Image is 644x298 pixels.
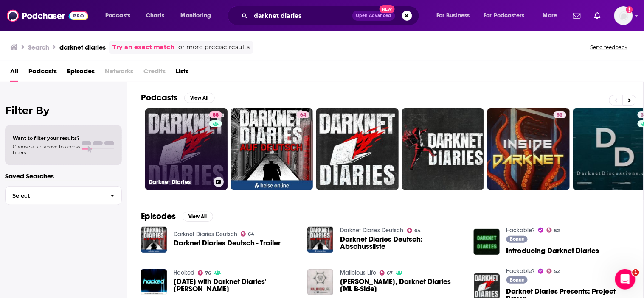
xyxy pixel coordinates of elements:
span: New [380,5,395,13]
a: Hackable? [506,227,535,234]
a: Darknet Diaries Deutsch [340,227,404,234]
a: PodcastsView All [141,92,215,103]
span: For Podcasters [484,10,525,22]
a: 67 [380,270,393,276]
span: More [543,10,557,22]
a: All [10,64,18,82]
span: Choose a tab above to access filters. [13,144,80,156]
span: 1 [633,269,639,276]
a: 53 [554,111,566,118]
p: Saved Searches [5,172,122,180]
button: View All [184,93,215,103]
span: Monitoring [181,10,211,22]
span: Bonus [510,237,524,242]
button: open menu [175,9,222,22]
h3: Darknet Diaries [149,178,210,186]
img: Podchaser - Follow, Share and Rate Podcasts [7,8,88,24]
button: open menu [537,9,568,22]
a: 64 [231,108,313,190]
span: Charts [146,10,164,22]
span: 64 [300,111,306,120]
span: Networks [105,64,133,82]
a: Hacked [174,269,194,276]
a: Show notifications dropdown [591,8,604,23]
input: Search podcasts, credits, & more... [251,9,352,22]
span: [PERSON_NAME], Darknet Diaries [ML B-Side] [340,278,464,292]
span: Logged in as ABolliger [614,6,633,25]
a: Halloween with Darknet Diaries' Jack Rhysider [174,278,297,292]
a: 76 [198,270,211,276]
iframe: Intercom live chat [615,269,636,290]
span: [DATE] with Darknet Diaries' [PERSON_NAME] [174,278,297,292]
img: Introducing Darknet Diaries [474,229,500,255]
a: Malicious Life [340,269,376,276]
span: Select [6,193,104,198]
a: 52 [547,269,560,274]
span: for more precise results [176,42,250,52]
svg: Add a profile image [626,6,633,13]
span: Bonus [510,278,524,283]
a: 52 [547,228,560,233]
span: Open Advanced [356,14,391,18]
div: Search podcasts, credits, & more... [236,6,427,25]
a: Darknet Diaries Deutsch: Abschussliste [340,236,464,250]
img: Darknet Diaries Deutsch: Abschussliste [307,227,333,253]
button: Send feedback [588,44,630,51]
span: 76 [205,271,211,275]
img: Darknet Diaries Deutsch - Trailer [141,227,167,253]
a: Darknet Diaries Deutsch [174,231,237,238]
button: Open AdvancedNew [352,11,395,21]
a: Hackable? [506,267,535,275]
img: Jack Rhysider, Darknet Diaries [ML B-Side] [307,269,333,295]
span: 67 [387,271,393,275]
button: open menu [478,9,537,22]
a: Jack Rhysider, Darknet Diaries [ML B-Side] [340,278,464,292]
h3: Search [28,43,49,51]
span: Want to filter your results? [13,135,80,141]
span: 64 [414,229,421,233]
img: User Profile [614,6,633,25]
a: Charts [141,9,169,22]
button: Show profile menu [614,6,633,25]
button: open menu [430,9,481,22]
a: 64 [407,228,421,233]
button: View All [183,212,213,222]
a: Darknet Diaries Deutsch - Trailer [174,240,281,247]
img: Halloween with Darknet Diaries' Jack Rhysider [141,269,167,295]
a: Try an exact match [112,42,174,52]
h2: Episodes [141,211,176,222]
a: EpisodesView All [141,211,213,222]
span: 52 [554,270,560,273]
h2: Filter By [5,104,122,117]
button: Select [5,186,122,205]
span: Podcasts [105,10,130,22]
a: Introducing Darknet Diaries [506,247,599,254]
a: 53 [487,108,570,190]
span: 52 [554,229,560,233]
a: Lists [176,64,188,82]
span: For Business [436,10,470,22]
h3: darknet diaries [59,43,106,51]
span: Credits [143,64,166,82]
a: Episodes [67,64,95,82]
a: 64 [241,231,255,237]
a: 88Darknet Diaries [145,108,228,190]
a: Show notifications dropdown [570,8,584,23]
span: 64 [248,232,254,236]
a: Podcasts [28,64,57,82]
a: 64 [297,111,309,118]
span: 88 [213,111,219,120]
